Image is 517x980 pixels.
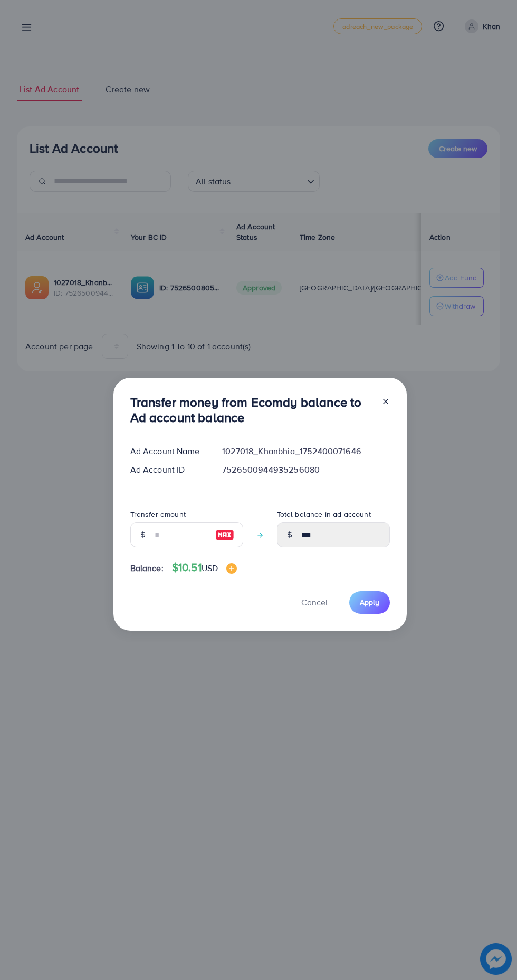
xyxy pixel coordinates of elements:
[214,445,398,457] div: 1027018_Khanbhia_1752400071646
[172,561,237,574] h4: $10.51
[288,591,341,614] button: Cancel
[349,591,390,614] button: Apply
[130,509,186,520] label: Transfer amount
[301,596,328,608] span: Cancel
[214,464,398,476] div: 7526500944935256080
[215,528,234,541] img: image
[360,597,379,607] span: Apply
[277,509,371,520] label: Total balance in ad account
[130,395,373,425] h3: Transfer money from Ecomdy balance to Ad account balance
[122,464,214,476] div: Ad Account ID
[122,445,214,457] div: Ad Account Name
[202,562,218,574] span: USD
[130,562,164,574] span: Balance:
[226,563,237,574] img: image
